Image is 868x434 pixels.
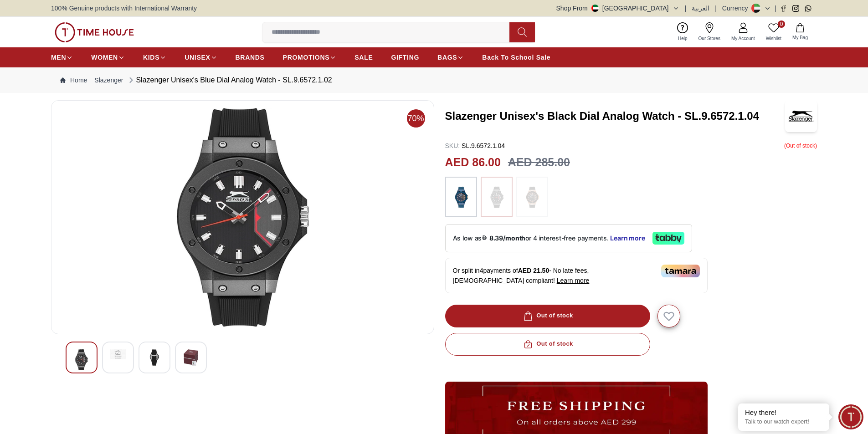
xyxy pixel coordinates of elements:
a: BAGS [437,49,464,66]
span: AED 21.50 [518,267,549,274]
span: | [715,4,717,13]
span: PROMOTIONS [283,53,330,62]
img: United Arab Emirates [591,5,599,12]
span: | [775,4,776,13]
a: PROMOTIONS [283,49,337,66]
span: Back To School Sale [482,53,550,62]
a: BRANDS [236,49,265,66]
a: GIFTING [391,49,419,66]
img: ... [55,22,134,42]
img: Slazenger Unisex's Blue Dial Analog Watch - SL.9.6572.1.02 [73,349,90,370]
span: BRANDS [236,53,265,62]
h3: AED 285.00 [508,154,570,171]
span: Wishlist [762,35,785,42]
a: WOMEN [91,49,125,66]
div: Currency [722,4,752,13]
img: ... [450,181,473,212]
span: | [685,4,687,13]
a: 0Wishlist [760,20,787,44]
span: GIFTING [391,53,419,62]
div: Chat Widget [838,404,863,429]
button: العربية [692,4,709,13]
span: 0 [778,20,785,28]
a: Help [673,20,693,44]
span: My Account [728,35,759,42]
span: WOMEN [91,53,118,62]
span: 100% Genuine products with International Warranty [51,4,197,13]
a: SALE [354,49,373,66]
p: Talk to our watch expert! [745,418,822,426]
span: My Bag [789,34,812,41]
a: MEN [51,49,73,66]
span: SALE [354,53,373,62]
img: Tamara [661,265,700,277]
a: UNISEX [185,49,217,66]
img: Slazenger Unisex's Black Dial Analog Watch - SL.9.6572.1.04 [785,100,817,132]
span: MEN [51,53,66,62]
button: Shop From[GEOGRAPHIC_DATA] [556,4,679,13]
h2: AED 86.00 [445,154,501,171]
h3: Slazenger Unisex's Black Dial Analog Watch - SL.9.6572.1.04 [445,109,786,123]
img: Slazenger Unisex's Blue Dial Analog Watch - SL.9.6572.1.02 [183,349,199,366]
a: Facebook [780,5,787,12]
button: My Bag [787,21,813,43]
span: BAGS [437,53,457,62]
a: Our Stores [693,20,726,44]
span: 70% [407,109,425,128]
div: Or split in 4 payments of - No late fees, [DEMOGRAPHIC_DATA] compliant! [445,258,708,293]
a: Back To School Sale [482,49,550,66]
span: Our Stores [695,35,724,42]
span: Learn more [557,277,590,284]
img: Slazenger Unisex's Blue Dial Analog Watch - SL.9.6572.1.02 [59,108,426,327]
span: KIDS [143,53,159,62]
a: Slazenger [94,76,123,85]
img: Slazenger Unisex's Blue Dial Analog Watch - SL.9.6572.1.02 [146,349,163,366]
span: SKU : [445,142,460,149]
p: ( Out of stock ) [784,141,817,150]
a: Instagram [792,5,799,12]
div: Slazenger Unisex's Blue Dial Analog Watch - SL.9.6572.1.02 [127,75,332,86]
img: ... [521,181,544,212]
img: ... [485,181,508,212]
img: Slazenger Unisex's Blue Dial Analog Watch - SL.9.6572.1.02 [110,349,126,359]
a: Home [60,76,87,85]
div: Hey there! [745,408,822,417]
span: Help [674,35,691,42]
p: SL.9.6572.1.04 [445,141,505,150]
a: Whatsapp [805,5,812,12]
a: KIDS [143,49,166,66]
nav: Breadcrumb [51,67,817,93]
span: UNISEX [185,53,210,62]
